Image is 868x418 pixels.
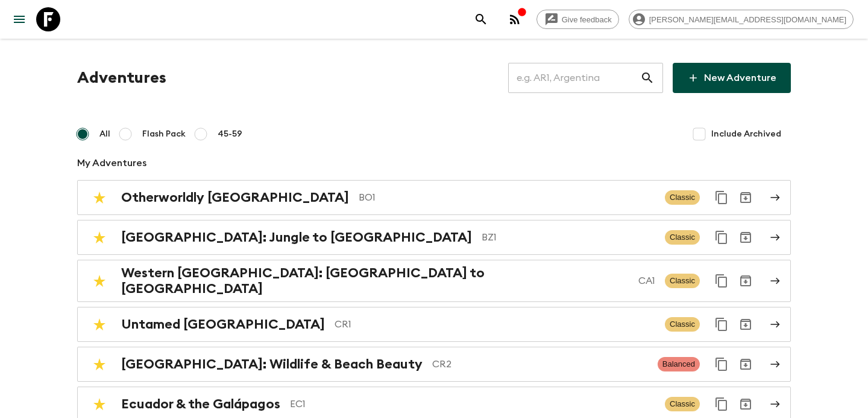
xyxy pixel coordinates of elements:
h2: [GEOGRAPHIC_DATA]: Wildlife & Beach Beauty [121,356,423,372]
p: BO1 [359,190,655,205]
span: 45-59 [218,128,242,140]
a: Otherworldly [GEOGRAPHIC_DATA]BO1ClassicDuplicate for 45-59Archive [77,180,791,215]
h2: Western [GEOGRAPHIC_DATA]: [GEOGRAPHIC_DATA] to [GEOGRAPHIC_DATA] [121,265,629,297]
span: Give feedback [555,15,618,24]
p: My Adventures [77,156,791,170]
a: Western [GEOGRAPHIC_DATA]: [GEOGRAPHIC_DATA] to [GEOGRAPHIC_DATA]CA1ClassicDuplicate for 45-59Arc... [77,260,791,302]
p: BZ1 [482,230,655,245]
button: Duplicate for 45-59 [709,392,734,416]
button: Archive [734,225,758,249]
p: EC1 [290,397,655,411]
span: All [99,128,110,140]
span: [PERSON_NAME][EMAIL_ADDRESS][DOMAIN_NAME] [643,15,853,24]
p: CR1 [335,317,655,332]
span: Include Archived [711,128,781,140]
button: Duplicate for 45-59 [709,352,734,376]
button: Archive [734,185,758,210]
button: Duplicate for 45-59 [709,225,734,249]
span: Classic [665,230,700,245]
button: Duplicate for 45-59 [709,185,734,210]
button: Duplicate for 45-59 [709,269,734,293]
button: Duplicate for 45-59 [709,312,734,336]
a: [GEOGRAPHIC_DATA]: Wildlife & Beach BeautyCR2BalancedDuplicate for 45-59Archive [77,347,791,382]
button: Archive [734,352,758,376]
p: CR2 [432,357,648,371]
span: Classic [665,397,700,411]
h2: [GEOGRAPHIC_DATA]: Jungle to [GEOGRAPHIC_DATA] [121,230,472,245]
a: Give feedback [536,10,619,29]
button: Archive [734,392,758,416]
h2: Otherworldly [GEOGRAPHIC_DATA] [121,190,349,205]
button: Archive [734,269,758,293]
a: [GEOGRAPHIC_DATA]: Jungle to [GEOGRAPHIC_DATA]BZ1ClassicDuplicate for 45-59Archive [77,220,791,255]
h2: Untamed [GEOGRAPHIC_DATA] [121,317,325,332]
button: search adventures [469,7,493,31]
a: Untamed [GEOGRAPHIC_DATA]CR1ClassicDuplicate for 45-59Archive [77,307,791,342]
h1: Adventures [77,66,166,90]
span: Classic [665,190,700,205]
div: [PERSON_NAME][EMAIL_ADDRESS][DOMAIN_NAME] [629,10,854,29]
span: Classic [665,274,700,288]
input: e.g. AR1, Argentina [508,61,640,95]
span: Flash Pack [142,128,186,140]
button: Archive [734,312,758,336]
span: Classic [665,317,700,332]
p: CA1 [638,274,655,288]
a: New Adventure [673,63,791,93]
button: menu [7,7,31,31]
span: Balanced [658,357,700,371]
h2: Ecuador & the Galápagos [121,396,280,412]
